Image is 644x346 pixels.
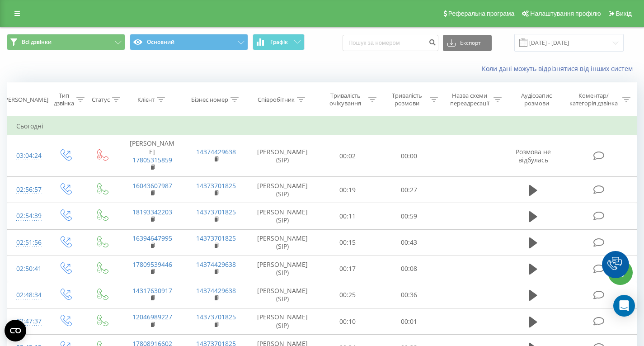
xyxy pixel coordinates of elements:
td: 00:01 [378,308,440,335]
a: 14374429638 [196,147,236,156]
button: Експорт [443,35,492,51]
div: Бізнес номер [191,96,228,104]
div: [PERSON_NAME] [3,96,48,104]
div: Open Intercom Messenger [613,295,635,317]
button: Всі дзвінки [7,34,125,50]
a: 14373701825 [196,208,236,216]
a: 12046989227 [132,313,172,321]
span: Реферальна програма [448,10,515,17]
input: Пошук за номером [343,35,438,51]
a: 16043607987 [132,181,172,190]
td: 00:08 [378,256,440,282]
td: [PERSON_NAME] (SIP) [248,282,317,308]
a: 14373701825 [196,313,236,321]
div: 02:48:34 [16,286,38,304]
button: Основний [130,34,248,50]
td: 00:00 [378,135,440,177]
td: [PERSON_NAME] [120,135,184,177]
div: 02:54:39 [16,207,38,225]
div: Співробітник [258,96,295,104]
div: Клієнт [137,96,155,104]
td: [PERSON_NAME] (SIP) [248,308,317,335]
a: 14374429638 [196,260,236,269]
div: Коментар/категорія дзвінка [567,92,620,107]
td: 00:43 [378,229,440,256]
a: 14373701825 [196,181,236,190]
span: Налаштування профілю [530,10,601,17]
a: 14374429638 [196,286,236,295]
a: 18193342203 [132,208,172,216]
td: 00:25 [317,282,378,308]
a: 17809539446 [132,260,172,269]
td: 00:19 [317,177,378,203]
span: Вихід [616,10,632,17]
td: Сьогодні [7,117,637,135]
div: Тривалість очікування [325,92,366,107]
div: Назва схеми переадресації [448,92,492,107]
td: [PERSON_NAME] (SIP) [248,229,317,256]
button: Open CMP widget [5,320,26,341]
td: [PERSON_NAME] (SIP) [248,177,317,203]
div: 02:50:41 [16,260,38,278]
td: 00:36 [378,282,440,308]
div: 02:51:56 [16,234,38,251]
td: 00:10 [317,308,378,335]
a: 16394647995 [132,234,172,242]
div: 02:47:37 [16,313,38,330]
span: Всі дзвінки [22,38,52,46]
td: 00:11 [317,203,378,229]
a: 14373701825 [196,234,236,242]
td: [PERSON_NAME] (SIP) [248,135,317,177]
button: Графік [253,34,305,50]
td: [PERSON_NAME] (SIP) [248,256,317,282]
div: Тривалість розмови [387,92,428,107]
td: 00:02 [317,135,378,177]
div: 02:56:57 [16,181,38,199]
a: 14317630917 [132,286,172,295]
td: 00:17 [317,256,378,282]
td: 00:15 [317,229,378,256]
div: Аудіозапис розмови [512,92,561,107]
td: 00:59 [378,203,440,229]
div: Статус [92,96,110,104]
div: 03:04:24 [16,147,38,165]
td: [PERSON_NAME] (SIP) [248,203,317,229]
span: Графік [270,39,288,45]
div: Тип дзвінка [54,92,74,107]
a: 17805315859 [132,156,172,164]
a: Коли дані можуть відрізнятися вiд інших систем [482,64,637,73]
td: 00:27 [378,177,440,203]
span: Розмова не відбулась [516,147,551,164]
